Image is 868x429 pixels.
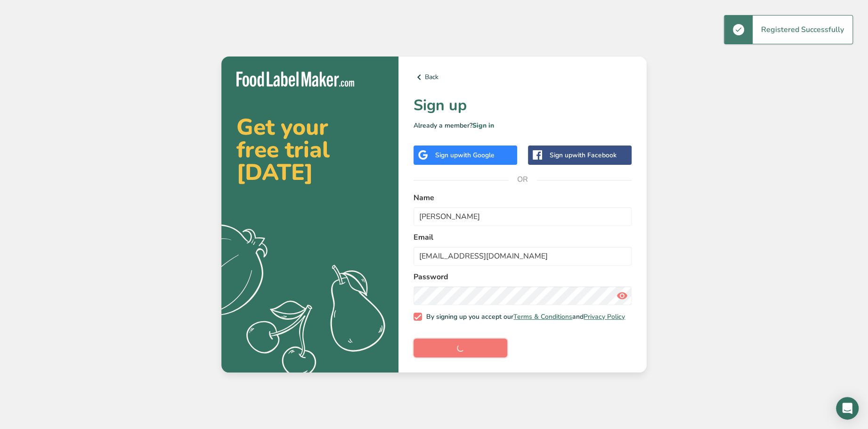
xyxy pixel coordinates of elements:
label: Password [414,271,632,283]
a: Sign in [472,121,494,130]
span: OR [509,165,537,194]
a: Back [414,72,632,83]
div: Open Intercom Messenger [836,397,859,420]
h1: Sign up [414,94,632,117]
label: Name [414,192,632,203]
label: Email [414,232,632,243]
div: Sign up [550,150,617,160]
span: with Google [458,151,495,160]
span: By signing up you accept our and [422,313,625,321]
input: email@example.com [414,247,632,266]
a: Terms & Conditions [513,312,572,321]
p: Already a member? [414,121,632,130]
div: Sign up [435,150,495,160]
div: Registered Successfully [753,16,852,44]
a: Privacy Policy [584,312,625,321]
span: with Facebook [572,151,617,160]
input: John Doe [414,207,632,226]
img: Food Label Maker [236,72,354,87]
h2: Get your free trial [DATE] [236,116,383,184]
